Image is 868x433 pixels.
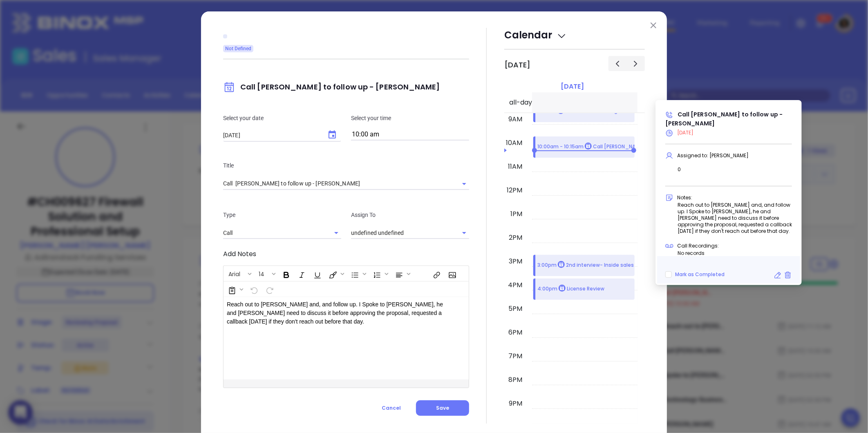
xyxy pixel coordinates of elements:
[537,285,604,293] p: 4:00pm License Review
[324,127,340,143] button: Choose date, selected date is Sep 12, 2025
[255,267,271,281] button: 14
[331,227,342,239] button: Open
[677,129,694,136] span: [DATE]
[507,233,524,243] div: 2pm
[507,375,524,385] div: 8pm
[347,267,368,281] span: Insert Unordered List
[504,60,530,69] h2: [DATE]
[678,250,792,257] p: No records
[505,185,524,195] div: 12pm
[225,44,251,53] span: Not Defined
[429,267,443,281] span: Insert link
[224,270,244,276] span: Arial
[504,28,567,42] span: Calendar
[507,114,524,124] div: 9am
[507,351,524,361] div: 7pm
[459,227,470,239] button: Open
[559,81,586,92] a: [DATE]
[223,210,341,219] p: Type
[224,267,253,281] span: Font family
[223,131,321,139] input: MM/DD/YYYY
[678,202,792,234] p: Reach out to [PERSON_NAME] and, and follow up. I Spoke to [PERSON_NAME], he and [PERSON_NAME] nee...
[507,328,524,337] div: 6pm
[444,267,459,281] span: Insert Image
[227,300,448,326] p: Reach out to [PERSON_NAME] and, and follow up. I Spoke to [PERSON_NAME], he and [PERSON_NAME] nee...
[508,98,532,107] span: all-day
[223,82,440,92] span: Call [PERSON_NAME] to follow up - [PERSON_NAME]
[507,257,524,266] div: 3pm
[294,267,309,281] span: Italic
[505,422,524,432] div: 10pm
[677,194,692,201] span: Notes:
[382,404,401,411] span: Cancel
[678,166,792,173] p: 0
[459,178,470,190] button: Open
[262,282,276,296] span: Redo
[665,110,783,127] span: Call [PERSON_NAME] to follow up - [PERSON_NAME]
[504,138,524,148] div: 10am
[325,267,346,281] span: Fill color or set the text color
[309,267,324,281] span: Underline
[223,161,469,170] p: Title
[278,267,293,281] span: Bold
[224,282,245,296] span: Surveys
[506,162,524,172] div: 11am
[507,304,524,314] div: 5pm
[246,282,261,296] span: Undo
[509,209,524,219] div: 1pm
[351,114,469,123] p: Select your time
[254,267,277,281] span: Font size
[608,56,627,71] button: Previous day
[626,56,645,71] button: Next day
[537,261,676,270] p: 3:00pm 2nd interview- Inside sales [PERSON_NAME]
[391,267,412,281] span: Align
[537,143,721,151] p: 10:00am - 10:15am Call [PERSON_NAME] to follow up - [PERSON_NAME]
[351,210,469,219] p: Assign To
[677,152,749,159] span: Assigned to: [PERSON_NAME]
[651,22,656,28] img: close modal
[436,404,449,411] span: Save
[369,267,390,281] span: Insert Ordered List
[367,400,416,416] button: Cancel
[675,271,725,278] span: Mark as Completed
[223,114,341,123] p: Select your date
[223,249,469,259] p: Add Notes
[677,242,719,249] span: Call Recordings:
[224,267,246,281] button: Arial
[506,280,524,290] div: 4pm
[507,399,524,408] div: 9pm
[416,400,469,416] button: Save
[255,270,268,276] span: 14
